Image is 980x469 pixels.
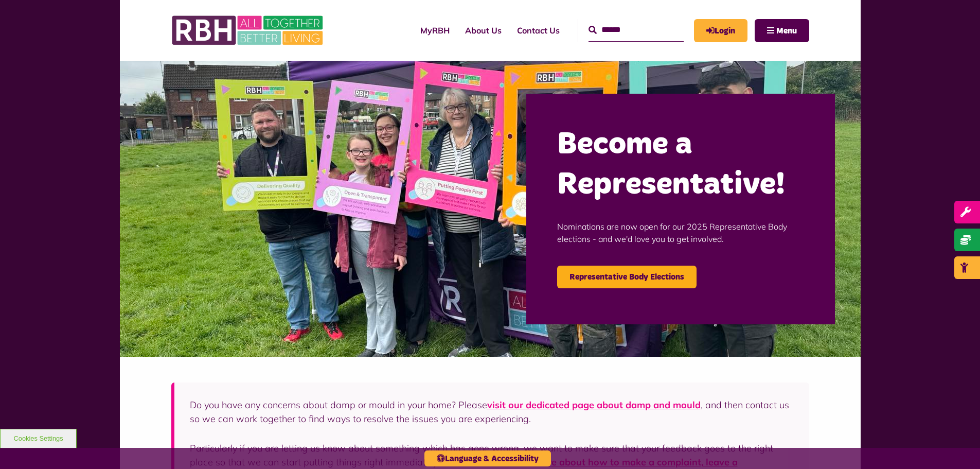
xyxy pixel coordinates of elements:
a: MyRBH [413,16,457,44]
button: Language & Accessibility [424,450,551,466]
p: Do you have any concerns about damp or mould in your home? Please , and then contact us so we can... [190,398,794,426]
a: About Us [457,16,509,44]
h2: Become a Representative! [557,125,804,205]
a: MyRBH [694,19,747,42]
a: Representative Body Elections [557,266,697,288]
a: visit our dedicated page about damp and mould [487,399,701,411]
p: Nominations are now open for our 2025 Representative Body elections - and we'd love you to get in... [557,205,804,260]
span: Menu [776,27,797,35]
img: RBH [171,10,326,50]
button: Navigation [755,19,809,42]
a: Contact Us [509,16,567,44]
img: Image (22) [120,61,861,357]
